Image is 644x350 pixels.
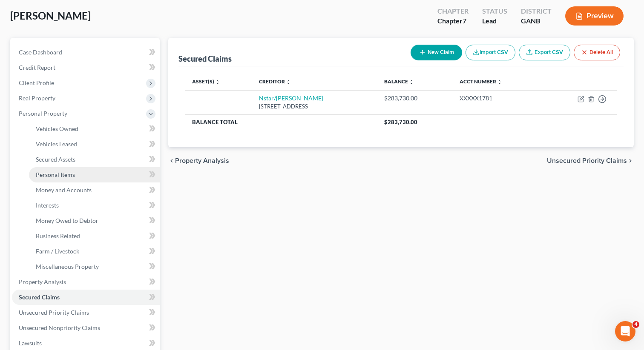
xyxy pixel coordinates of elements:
a: Money Owed to Debtor [29,213,160,228]
div: District [521,6,552,16]
span: Miscellaneous Property [36,263,99,270]
div: Secured Claims [178,54,232,64]
button: chevron_left Property Analysis [168,157,229,164]
a: Secured Assets [29,152,160,167]
a: Nstar/[PERSON_NAME] [259,94,323,102]
div: Chapter [437,16,469,26]
span: Money and Accounts [36,186,92,193]
span: Vehicles Owned [36,125,78,132]
a: Property Analysis [12,274,160,290]
i: chevron_right [627,157,634,164]
span: Personal Items [36,171,75,178]
div: $283,730.00 [384,94,446,102]
i: unfold_more [409,80,414,85]
button: New Claim [411,45,462,60]
div: Lead [482,16,507,26]
div: XXXXX1781 [460,94,536,102]
a: Unsecured Priority Claims [12,305,160,320]
div: Status [482,6,507,16]
span: Secured Claims [19,293,60,301]
a: Case Dashboard [12,45,160,60]
span: Money Owed to Debtor [36,217,98,224]
a: Credit Report [12,60,160,75]
i: unfold_more [215,80,220,85]
button: Delete All [574,45,620,60]
i: unfold_more [286,80,291,85]
span: Unsecured Priority Claims [19,309,89,316]
a: Balance unfold_more [384,78,414,85]
span: Lawsuits [19,339,42,347]
div: GANB [521,16,552,26]
span: Interests [36,202,59,209]
span: Property Analysis [19,278,66,285]
span: Farm / Livestock [36,248,79,255]
a: Vehicles Leased [29,137,160,152]
a: Interests [29,198,160,213]
span: Vehicles Leased [36,140,77,148]
iframe: Intercom live chat [615,321,635,341]
div: Chapter [437,6,469,16]
span: Real Property [19,94,55,102]
i: unfold_more [497,80,502,85]
span: Property Analysis [175,157,229,164]
span: Unsecured Priority Claims [547,157,627,164]
span: Business Related [36,232,80,239]
a: Export CSV [519,45,570,60]
a: Miscellaneous Property [29,259,160,274]
button: Import CSV [466,45,515,60]
i: chevron_left [168,157,175,164]
span: Secured Assets [36,156,75,163]
a: Secured Claims [12,290,160,305]
a: Farm / Livestock [29,244,160,259]
a: Vehicles Owned [29,121,160,137]
span: Case Dashboard [19,48,62,56]
th: Balance Total [185,114,377,130]
a: Creditor unfold_more [259,78,291,85]
span: Credit Report [19,64,55,71]
a: Business Related [29,228,160,244]
span: Personal Property [19,110,67,117]
a: Personal Items [29,167,160,182]
div: [STREET_ADDRESS] [259,102,371,111]
a: Money and Accounts [29,182,160,198]
a: Asset(s) unfold_more [192,78,220,85]
span: 4 [632,321,639,328]
span: Unsecured Nonpriority Claims [19,324,100,331]
span: Client Profile [19,79,54,86]
span: 7 [463,17,466,25]
button: Preview [565,6,624,26]
a: Acct Number unfold_more [460,78,502,85]
span: [PERSON_NAME] [10,9,91,22]
span: $283,730.00 [384,119,417,125]
a: Unsecured Nonpriority Claims [12,320,160,336]
button: Unsecured Priority Claims chevron_right [547,157,634,164]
